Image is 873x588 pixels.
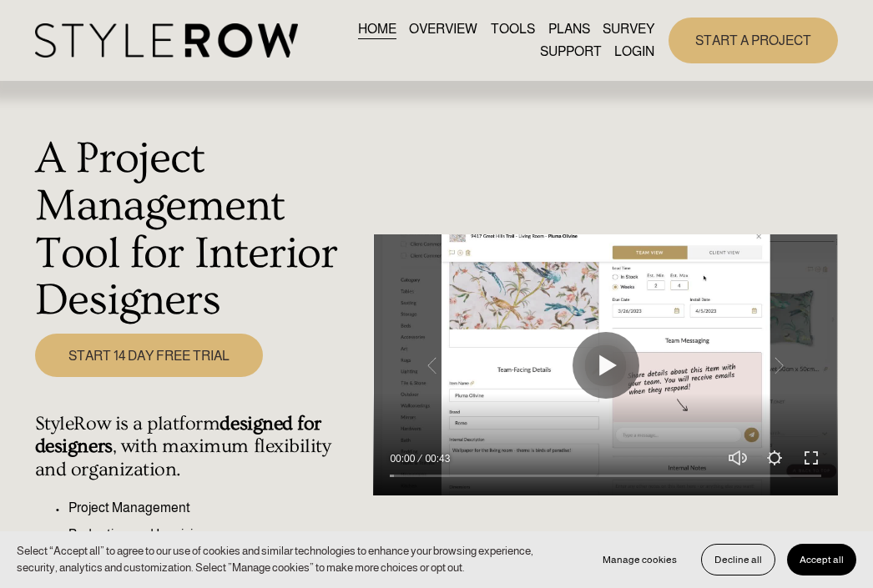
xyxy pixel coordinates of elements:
h4: StyleRow is a platform , with maximum flexibility and organization. [35,413,365,482]
img: StyleRow [35,23,298,58]
a: START 14 DAY FREE TRIAL [35,334,263,377]
span: Decline all [714,554,762,565]
a: START A PROJECT [669,18,838,63]
p: Project Management [68,498,365,518]
a: HOME [358,18,396,40]
button: Decline all [701,544,775,575]
a: LOGIN [614,41,654,63]
button: Accept all [787,544,856,575]
div: Duration [419,450,454,467]
button: Play [573,332,639,399]
a: folder dropdown [540,41,602,63]
div: Current time [390,450,419,467]
a: SURVEY [603,18,654,40]
h1: A Project Management Tool for Interior Designers [35,135,365,324]
p: Select “Accept all” to agree to our use of cookies and similar technologies to enhance your brows... [17,543,573,576]
strong: designed for designers [35,413,326,458]
span: Accept all [800,554,844,565]
a: OVERVIEW [409,18,477,40]
span: SUPPORT [540,42,602,62]
a: TOOLS [491,18,535,40]
span: Manage cookies [603,554,677,565]
a: PLANS [548,18,590,40]
p: Budgeting and Invoicing [68,525,365,545]
input: Seek [390,470,821,482]
button: Manage cookies [590,544,689,575]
